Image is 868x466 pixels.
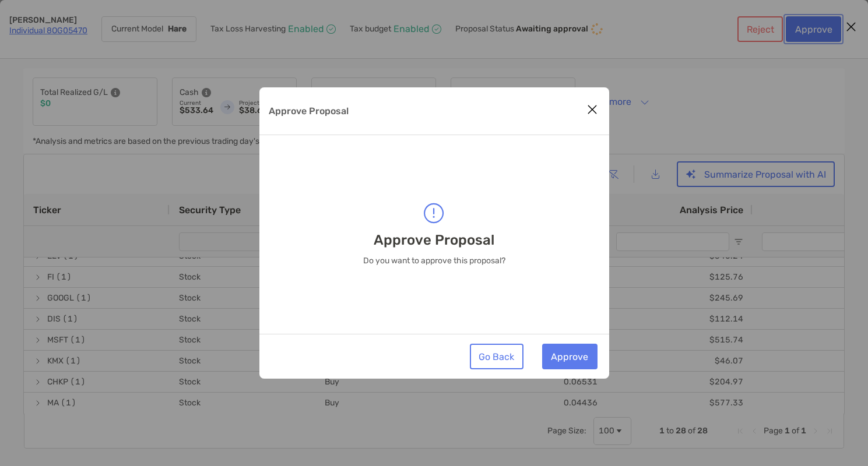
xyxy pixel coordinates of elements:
[363,256,505,266] p: Do you want to approve this proposal?
[470,344,523,369] button: Go Back
[269,104,349,118] p: Approve Proposal
[259,87,609,379] div: Approve Proposal
[374,232,494,248] p: Approve Proposal
[584,101,601,119] button: Close modal
[542,344,598,369] button: Approve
